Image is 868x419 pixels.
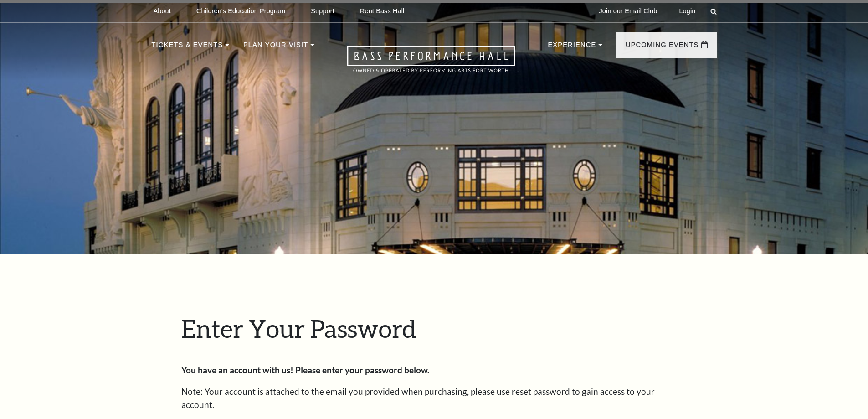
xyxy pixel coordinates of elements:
span: Enter Your Password [181,314,416,343]
p: Support [311,7,334,15]
p: Plan Your Visit [243,39,308,56]
p: Children's Education Program [196,7,285,15]
p: Upcoming Events [626,39,699,56]
p: Tickets & Events [152,39,223,56]
p: Experience [548,39,596,56]
p: Note: Your account is attached to the email you provided when purchasing, please use reset passwo... [181,385,687,411]
strong: You have an account with us! [181,365,293,375]
p: Rent Bass Hall [360,7,405,15]
strong: Please enter your password below. [295,365,429,375]
p: About [154,7,171,15]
